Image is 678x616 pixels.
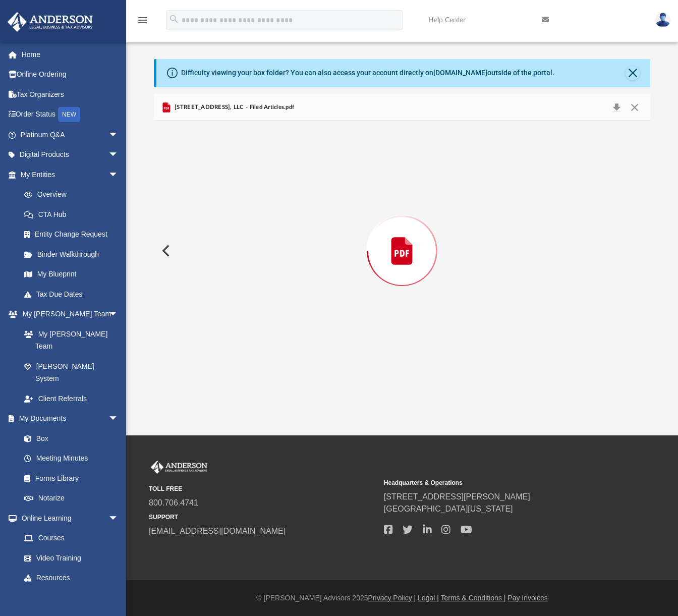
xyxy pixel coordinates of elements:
small: Headquarters & Operations [384,478,612,487]
a: menu [136,19,148,26]
a: Digital Productsarrow_drop_down [7,145,134,165]
a: Platinum Q&Aarrow_drop_down [7,125,134,145]
a: [STREET_ADDRESS][PERSON_NAME] [384,492,530,501]
a: Legal | [418,594,439,602]
button: Close [626,66,640,80]
a: Overview [14,185,134,205]
a: Client Referrals [14,388,129,409]
a: My [PERSON_NAME] Team [14,324,124,356]
a: 800.706.4741 [149,498,198,507]
button: Close [626,100,644,115]
a: [GEOGRAPHIC_DATA][US_STATE] [384,505,513,513]
span: arrow_drop_down [108,125,129,145]
a: My Blueprint [14,264,129,285]
a: Forms Library [14,468,124,488]
small: TOLL FREE [149,484,377,493]
a: Resources [14,568,129,588]
small: SUPPORT [149,513,377,522]
a: [PERSON_NAME] System [14,356,129,388]
button: Download [607,100,626,115]
a: Order StatusNEW [7,104,134,125]
a: My [PERSON_NAME] Teamarrow_drop_down [7,304,129,324]
a: Entity Change Request [14,225,134,245]
img: Anderson Advisors Platinum Portal [5,12,96,32]
a: Pay Invoices [507,594,547,602]
a: Binder Walkthrough [14,244,134,264]
a: Online Learningarrow_drop_down [7,508,129,528]
i: search [168,14,180,25]
a: Terms & Conditions | [441,594,506,602]
a: [DOMAIN_NAME] [433,69,487,77]
a: Tax Organizers [7,84,134,104]
div: © [PERSON_NAME] Advisors 2025 [126,593,678,603]
a: Courses [14,528,129,548]
a: Meeting Minutes [14,449,129,469]
span: [STREET_ADDRESS], LLC - Filed Articles.pdf [173,103,294,112]
a: Privacy Policy | [368,594,416,602]
div: NEW [58,107,80,122]
a: Box [14,428,124,449]
a: Notarize [14,488,129,509]
a: Video Training [14,548,124,568]
a: Home [7,44,134,65]
a: My Entitiesarrow_drop_down [7,164,134,185]
span: arrow_drop_down [108,409,129,429]
a: [EMAIL_ADDRESS][DOMAIN_NAME] [149,527,286,535]
a: CTA Hub [14,204,134,225]
span: arrow_drop_down [108,145,129,165]
a: My Documentsarrow_drop_down [7,409,129,429]
button: Previous File [154,237,176,265]
img: Anderson Advisors Platinum Portal [149,461,209,474]
a: Online Ordering [7,65,134,85]
span: arrow_drop_down [108,508,129,529]
div: Difficulty viewing your box folder? You can also access your account directly on outside of the p... [181,68,554,78]
a: Tax Due Dates [14,284,134,304]
img: User Pic [655,13,670,27]
div: Preview [154,94,651,381]
span: arrow_drop_down [108,304,129,325]
span: arrow_drop_down [108,164,129,185]
i: menu [136,14,148,26]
